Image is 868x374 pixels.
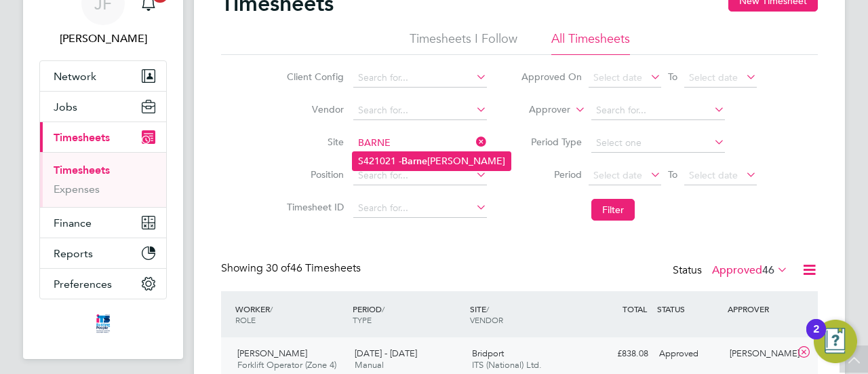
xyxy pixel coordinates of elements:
span: Preferences [54,278,112,291]
a: Expenses [54,183,100,195]
span: ITS (National) Ltd. [472,359,542,371]
span: TYPE [353,314,372,325]
button: Filter [591,199,635,221]
img: itsconstruction-logo-retina.png [94,313,113,335]
span: 46 [762,263,774,277]
span: Select date [689,169,738,181]
div: [PERSON_NAME] [724,343,795,365]
div: £838.08 [583,343,654,365]
span: 46 Timesheets [266,261,361,275]
li: Timesheets I Follow [410,31,517,55]
span: Jobs [54,100,77,113]
button: Finance [40,208,166,238]
div: Timesheets [40,152,166,207]
label: Approved On [521,71,582,83]
button: Reports [40,238,166,268]
div: STATUS [654,297,724,321]
label: Client Config [283,71,344,83]
span: Jo Flockhart [39,31,167,47]
div: PERIOD [349,297,467,332]
input: Search for... [353,199,487,218]
button: Preferences [40,269,166,299]
li: All Timesheets [551,31,630,55]
span: [DATE] - [DATE] [355,348,417,359]
input: Search for... [353,69,487,88]
label: Timesheet ID [283,201,344,213]
label: Approved [712,263,788,277]
span: VENDOR [470,314,503,325]
div: SITE [467,297,584,332]
span: Network [54,70,96,83]
span: [PERSON_NAME] [237,348,307,359]
button: Jobs [40,92,166,121]
input: Search for... [353,101,487,120]
button: Network [40,61,166,91]
b: Barne [401,155,427,167]
span: Select date [593,71,642,83]
a: Go to home page [39,313,167,335]
span: / [382,303,384,314]
span: Reports [54,247,93,260]
button: Timesheets [40,122,166,152]
label: Site [283,136,344,148]
span: Select date [593,169,642,181]
label: Approver [509,103,570,117]
li: S421021 - [PERSON_NAME] [353,152,511,170]
span: 30 of [266,261,290,275]
div: Showing [221,261,363,276]
span: Finance [54,217,92,229]
span: Select date [689,71,738,83]
a: Timesheets [54,164,110,176]
span: Timesheets [54,131,110,144]
div: Approved [654,343,724,365]
label: Position [283,168,344,181]
input: Select one [591,134,725,153]
span: / [270,303,273,314]
button: Open Resource Center, 2 new notifications [814,320,857,363]
span: / [486,303,489,314]
span: To [664,68,682,86]
div: WORKER [232,297,349,332]
span: Bridport [472,348,504,359]
label: Period [521,168,582,181]
div: Status [673,261,791,280]
span: TOTAL [623,303,647,314]
span: Forklift Operator (Zone 4) [237,359,336,371]
label: Vendor [283,103,344,115]
input: Search for... [353,134,487,153]
div: APPROVER [724,297,795,321]
span: To [664,166,682,183]
label: Period Type [521,136,582,148]
input: Search for... [353,166,487,185]
span: Manual [355,359,384,371]
span: ROLE [235,314,256,325]
input: Search for... [591,101,725,120]
div: 2 [813,329,819,347]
